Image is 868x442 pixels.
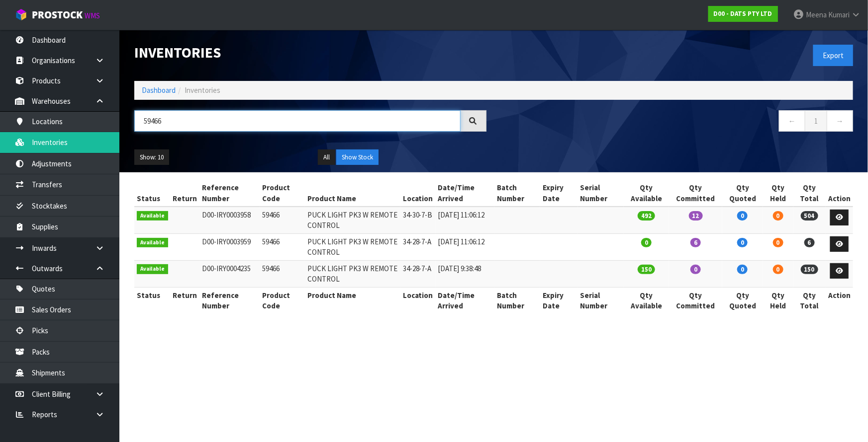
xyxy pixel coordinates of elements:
th: Qty Available [624,180,669,207]
th: Expiry Date [540,287,578,313]
button: Export [813,45,853,66]
button: Show: 10 [134,149,169,165]
th: Qty Quoted [722,287,763,313]
td: D00-IRY0003958 [200,207,260,233]
span: Available [137,238,168,248]
span: 0 [773,238,783,247]
th: Batch Number [494,287,540,313]
th: Status [134,180,171,207]
span: 504 [801,211,818,221]
span: Available [137,264,168,274]
span: 0 [737,265,748,274]
span: Kumari [828,10,850,19]
a: 1 [805,110,827,132]
small: WMS [85,11,100,20]
th: Product Code [260,287,305,313]
td: PUCK LIGHT PK3 W REMOTE CONTROL [305,260,400,287]
nav: Page navigation [501,110,854,135]
th: Return [171,287,200,313]
span: Inventories [185,85,220,95]
td: 59466 [260,260,305,287]
span: ProStock [32,8,83,21]
td: 34-30-7-B [400,207,436,233]
strong: D00 - DATS PTY LTD [714,9,772,18]
td: 59466 [260,207,305,233]
span: Available [137,211,168,221]
th: Qty Held [763,287,793,313]
th: Qty Committed [669,180,722,207]
span: 0 [737,238,748,247]
th: Qty Committed [669,287,722,313]
th: Reference Number [200,180,260,207]
td: D00-IRY0003959 [200,233,260,260]
td: D00-IRY0004235 [200,260,260,287]
th: Action [826,180,853,207]
th: Return [171,180,200,207]
a: → [827,110,853,132]
td: PUCK LIGHT PK3 W REMOTE CONTROL [305,233,400,260]
td: [DATE] 11:06:12 [436,207,494,233]
th: Location [400,287,436,313]
span: 492 [638,211,655,221]
button: Show Stock [336,149,379,165]
th: Action [826,287,853,313]
span: 0 [773,265,783,274]
span: Meena [806,10,827,19]
h1: Inventories [134,45,486,61]
th: Qty Held [763,180,793,207]
th: Reference Number [200,287,260,313]
span: 0 [690,265,701,274]
td: [DATE] 11:06:12 [436,233,494,260]
img: cube-alt.png [15,8,27,21]
th: Serial Number [578,287,624,313]
th: Expiry Date [540,180,578,207]
th: Date/Time Arrived [436,287,494,313]
td: 59466 [260,233,305,260]
input: Search inventories [134,110,461,132]
span: 150 [638,265,655,274]
td: PUCK LIGHT PK3 W REMOTE CONTROL [305,207,400,233]
th: Product Name [305,180,400,207]
span: 150 [801,265,818,274]
button: All [318,149,335,165]
th: Qty Quoted [722,180,763,207]
th: Serial Number [578,180,624,207]
th: Qty Total [793,287,826,313]
th: Product Code [260,180,305,207]
span: 0 [737,211,748,221]
span: 6 [804,238,815,247]
th: Qty Total [793,180,826,207]
a: D00 - DATS PTY LTD [708,6,778,22]
span: 6 [690,238,701,247]
td: 34-28-7-A [400,260,436,287]
th: Location [400,180,436,207]
td: [DATE] 9:38:48 [436,260,494,287]
span: 12 [689,211,703,221]
th: Status [134,287,171,313]
td: 34-28-7-A [400,233,436,260]
th: Product Name [305,287,400,313]
span: 0 [773,211,783,221]
span: 0 [641,238,652,247]
th: Qty Available [624,287,669,313]
a: ← [779,110,805,132]
a: Dashboard [142,85,176,95]
th: Batch Number [494,180,540,207]
th: Date/Time Arrived [436,180,494,207]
